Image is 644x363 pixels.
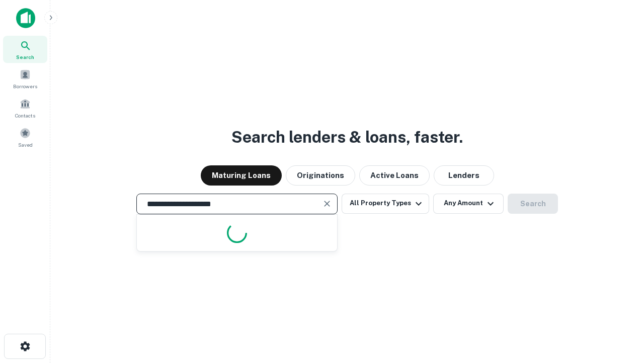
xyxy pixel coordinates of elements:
[18,141,33,149] span: Saved
[16,53,34,61] span: Search
[3,36,47,63] a: Search
[201,165,282,186] button: Maturing Loans
[594,282,644,331] iframe: Chat Widget
[342,194,429,214] button: All Property Types
[359,165,430,186] button: Active Loans
[3,94,47,122] a: Contacts
[433,194,504,214] button: Any Amount
[286,165,355,186] button: Originations
[231,125,463,149] h3: Search lenders & loans, faster.
[16,8,35,28] img: capitalize-icon.png
[3,65,47,92] a: Borrowers
[3,124,47,151] a: Saved
[15,111,35,119] span: Contacts
[434,165,494,186] button: Lenders
[320,197,334,211] button: Clear
[13,82,37,90] span: Borrowers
